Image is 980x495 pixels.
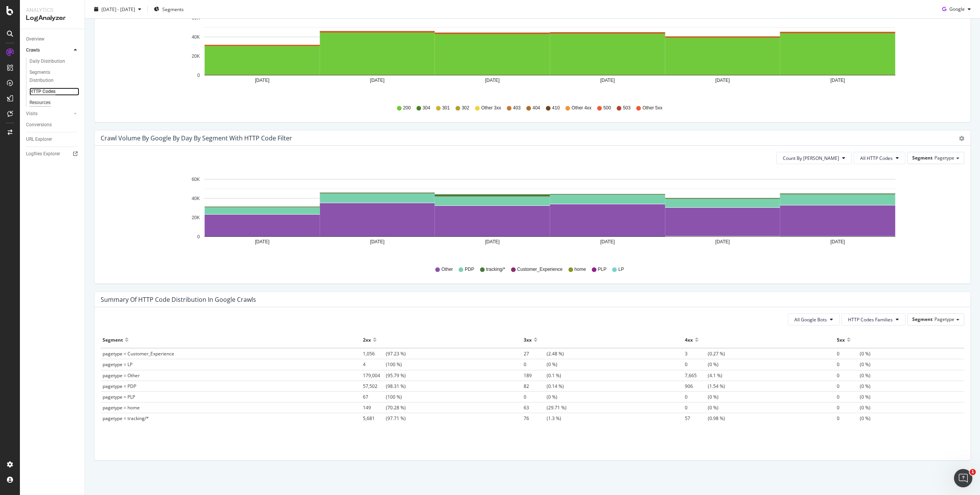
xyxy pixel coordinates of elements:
[912,316,933,322] span: Segment
[486,266,505,273] span: tracking/*
[370,78,385,83] text: [DATE]
[101,9,964,98] svg: A chart.
[524,361,547,368] span: 0
[837,383,860,389] span: 0
[860,155,893,161] span: All HTTP Codes
[363,372,406,379] span: (95.79 %)
[524,394,557,400] span: (0 %)
[442,105,450,111] span: 301
[370,239,385,244] text: [DATE]
[848,316,893,323] span: HTTP Codes Families
[524,372,547,379] span: 189
[26,14,78,23] div: LogAnalyzer
[854,152,905,164] button: All HTTP Codes
[524,415,561,422] span: (1.3 %)
[363,394,386,400] span: 67
[363,415,386,422] span: 5,681
[192,215,200,220] text: 20K
[192,15,200,21] text: 60K
[103,404,140,411] span: pagetype = home
[465,266,474,273] span: PDP
[26,110,72,118] a: Visits
[954,469,972,487] iframe: Intercom live chat
[524,372,561,379] span: (0.1 %)
[423,105,430,111] span: 304
[363,372,386,379] span: 179,004
[524,404,547,411] span: 63
[26,121,52,129] div: Conversions
[363,361,386,368] span: 4
[29,88,79,96] a: HTTP Codes
[830,78,845,83] text: [DATE]
[685,415,725,422] span: (0.98 %)
[29,99,79,107] a: Resources
[103,394,135,400] span: pagetype = PLP
[363,415,406,422] span: (97.71 %)
[151,3,187,15] button: Segments
[841,313,905,326] button: HTTP Codes Families
[103,350,174,357] span: pagetype = Customer_Experience
[192,196,200,201] text: 40K
[363,383,406,389] span: (98.31 %)
[441,266,453,273] span: Other
[685,394,719,400] span: (0 %)
[103,383,136,389] span: pagetype = PDP
[837,350,860,357] span: 0
[101,6,135,12] span: [DATE] - [DATE]
[603,105,611,111] span: 500
[255,78,269,83] text: [DATE]
[29,57,65,65] div: Daily Distribution
[26,121,79,129] a: Conversions
[524,415,547,422] span: 76
[837,404,871,411] span: (0 %)
[949,6,965,12] span: Google
[26,135,52,143] div: URL Explorer
[642,105,662,111] span: Other 5xx
[101,170,964,259] svg: A chart.
[524,383,564,389] span: (0.14 %)
[29,99,51,107] div: Resources
[959,136,964,141] div: gear
[618,266,624,273] span: LP
[837,334,845,346] div: 5xx
[363,350,386,357] span: 1,056
[255,239,269,244] text: [DATE]
[685,361,719,368] span: (0 %)
[532,105,540,111] span: 404
[462,105,469,111] span: 302
[600,239,615,244] text: [DATE]
[103,361,132,368] span: pagetype = LP
[837,350,871,357] span: (0 %)
[837,394,871,400] span: (0 %)
[837,383,871,389] span: (0 %)
[363,383,386,389] span: 57,502
[837,404,860,411] span: 0
[29,68,79,85] a: Segments Distribution
[192,177,200,182] text: 60K
[685,350,708,357] span: 3
[575,266,586,273] span: home
[91,3,144,15] button: [DATE] - [DATE]
[101,134,292,142] div: Crawl Volume by google by Day by Segment with HTTP Code Filter
[524,361,557,368] span: (0 %)
[197,234,200,239] text: 0
[403,105,411,111] span: 200
[685,394,708,400] span: 0
[524,350,564,357] span: (2.48 %)
[837,394,860,400] span: 0
[552,105,560,111] span: 410
[485,239,500,244] text: [DATE]
[685,372,722,379] span: (4.1 %)
[600,78,615,83] text: [DATE]
[363,394,402,400] span: (100 %)
[103,334,123,346] div: Segment
[363,334,371,346] div: 2xx
[572,105,591,111] span: Other 4xx
[363,350,406,357] span: (97.23 %)
[788,313,840,326] button: All Google Bots
[524,383,547,389] span: 82
[26,150,79,158] a: Logfiles Explorer
[715,239,730,244] text: [DATE]
[197,73,200,78] text: 0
